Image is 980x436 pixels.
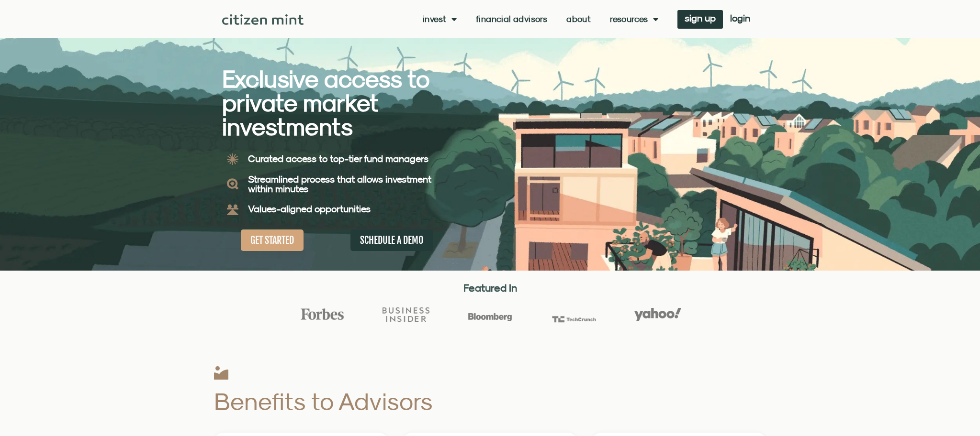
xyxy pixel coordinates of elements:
[677,10,723,29] a: sign up
[241,229,304,251] a: GET STARTED
[610,14,658,24] a: Resources
[476,14,547,24] a: Financial Advisors
[222,67,457,139] h2: Exclusive access to private market investments
[423,14,457,24] a: Invest
[685,15,716,22] span: sign up
[248,174,431,194] b: Streamlined process that allows investment within minutes
[214,389,575,414] h2: Benefits to Advisors
[299,308,346,320] img: Forbes Logo
[423,14,658,24] nav: Menu
[222,14,304,25] img: Citizen Mint
[723,10,757,29] a: login
[248,153,428,164] b: Curated access to top-tier fund managers
[350,229,433,251] a: SCHEDULE A DEMO
[248,203,371,214] b: Values-aligned opportunities
[566,14,591,24] a: About
[730,15,750,22] span: login
[463,282,517,294] strong: Featured In
[360,234,423,246] span: SCHEDULE A DEMO
[250,234,294,246] span: GET STARTED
